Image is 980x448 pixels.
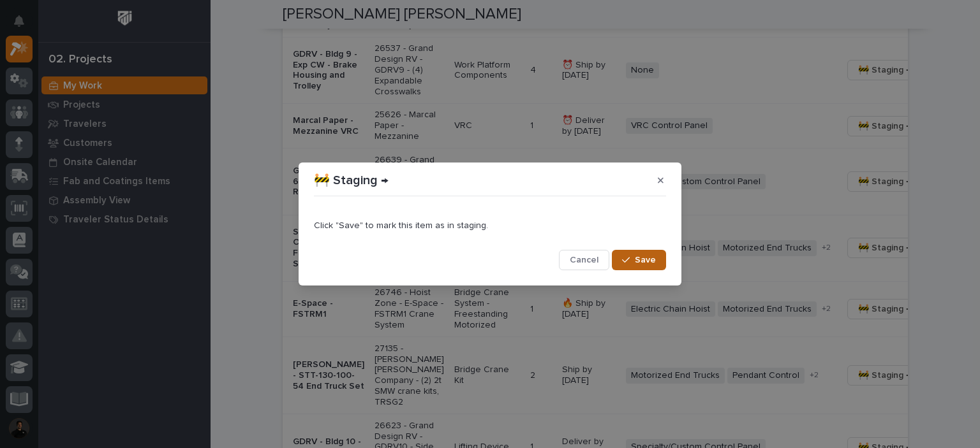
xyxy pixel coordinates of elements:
span: Save [635,254,656,266]
button: Save [612,250,666,270]
p: 🚧 Staging → [314,173,389,188]
p: Click "Save" to mark this item as in staging. [314,220,666,231]
button: Cancel [559,250,609,270]
span: Cancel [570,254,598,266]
